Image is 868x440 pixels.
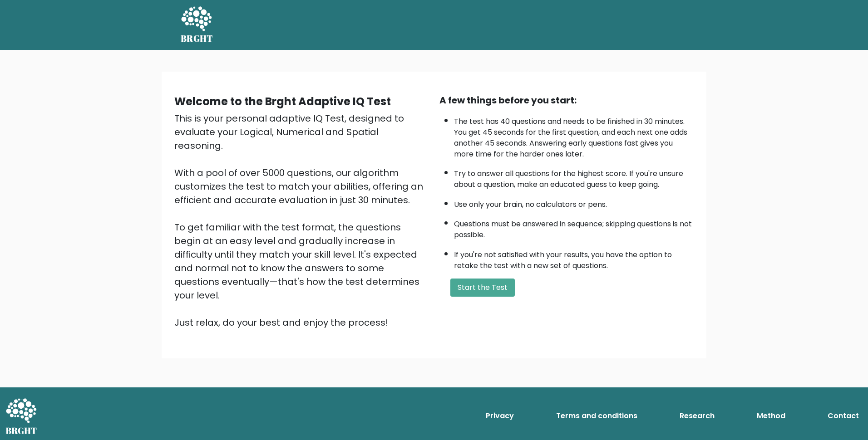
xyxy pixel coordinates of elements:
a: Terms and conditions [552,407,641,425]
a: BRGHT [181,4,213,46]
a: Contact [824,407,863,425]
li: Questions must be answered in sequence; skipping questions is not possible. [454,214,694,240]
div: A few things before you start: [439,93,694,107]
h5: BRGHT [181,33,213,44]
a: Privacy [482,407,518,425]
li: Try to answer all questions for the highest score. If you're unsure about a question, make an edu... [454,164,694,190]
li: If you're not satisfied with your results, you have the option to retake the test with a new set ... [454,245,694,271]
div: This is your personal adaptive IQ Test, designed to evaluate your Logical, Numerical and Spatial ... [174,112,429,329]
button: Start the Test [450,279,515,297]
b: Welcome to the Brght Adaptive IQ Test [174,94,391,109]
a: Research [676,407,718,425]
a: Method [753,407,789,425]
li: The test has 40 questions and needs to be finished in 30 minutes. You get 45 seconds for the firs... [454,112,694,160]
li: Use only your brain, no calculators or pens. [454,195,694,210]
